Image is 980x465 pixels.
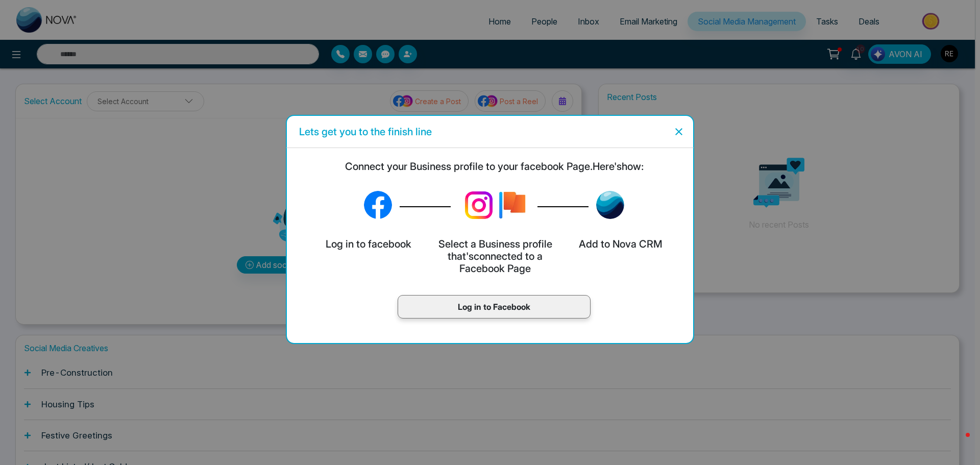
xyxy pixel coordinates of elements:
[577,238,665,250] h5: Add to Nova CRM
[408,301,580,313] p: Log in to Facebook
[669,124,685,140] button: Close
[364,191,392,219] img: Lead Flow
[458,185,499,226] img: Lead Flow
[596,191,624,219] img: Lead Flow
[436,238,554,275] h5: Select a Business profile that's connected to a Facebook Page
[324,238,413,250] h5: Log in to facebook
[945,430,970,455] iframe: Intercom live chat
[494,187,530,223] img: Lead Flow
[295,160,693,173] h5: Connect your Business profile to your facebook Page. Here's how:
[299,124,432,139] h5: Lets get you to the finish line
